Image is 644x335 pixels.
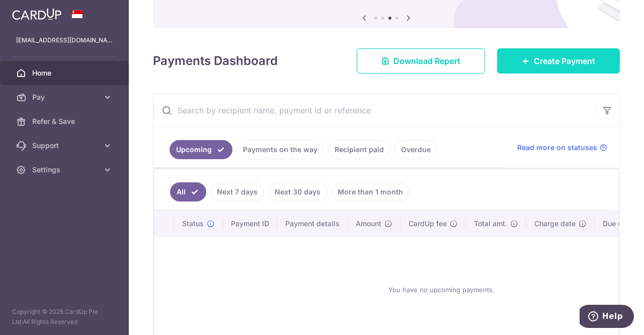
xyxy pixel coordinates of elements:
span: Support [32,141,99,151]
th: Payment details [277,211,348,237]
span: Home [32,68,99,78]
a: All [170,182,206,202]
span: Create Payment [534,55,595,67]
span: Pay [32,92,99,102]
span: Status [182,219,204,229]
a: Payments on the way [236,140,324,159]
a: Next 30 days [268,182,327,202]
p: [EMAIL_ADDRESS][DOMAIN_NAME] [16,35,113,45]
th: Payment ID [223,211,277,237]
img: CardUp [12,8,61,20]
span: Settings [32,165,99,175]
span: Amount [356,219,381,229]
span: CardUp fee [409,219,447,229]
span: Total amt. [474,219,507,229]
input: Search by recipient name, payment id or reference [153,94,595,126]
span: Read more on statuses [517,143,597,153]
a: Create Payment [497,48,620,74]
span: Due date [603,219,633,229]
a: Download Report [357,48,485,74]
a: More than 1 month [331,182,410,202]
span: Refer & Save [32,116,99,126]
a: Upcoming [170,140,232,159]
a: Read more on statuses [517,143,607,153]
span: Charge date [534,219,576,229]
a: Next 7 days [210,182,264,202]
iframe: Opens a widget where you can find more information [580,305,634,330]
h4: Payments Dashboard [153,52,278,70]
a: Overdue [394,140,437,159]
span: Download Report [393,55,460,67]
a: Recipient paid [328,140,390,159]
